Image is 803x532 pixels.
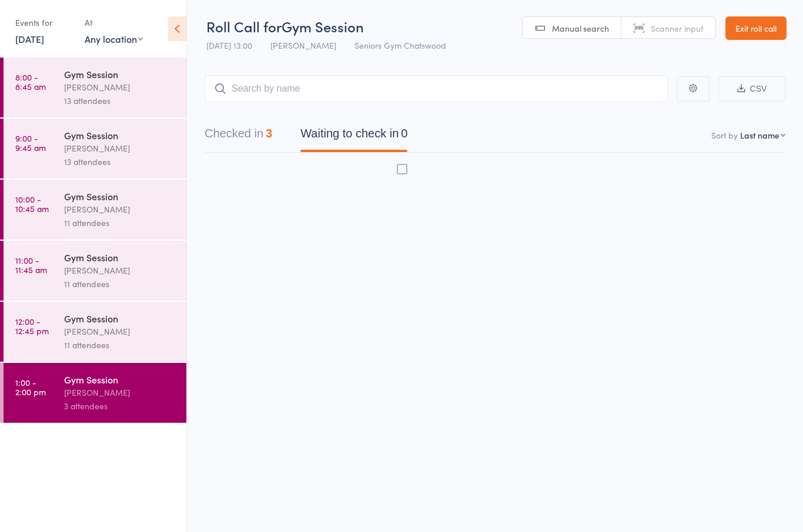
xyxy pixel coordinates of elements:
div: Gym Session [64,129,176,142]
a: Exit roll call [725,16,787,40]
button: Checked in3 [205,121,272,152]
time: 8:00 - 8:45 am [15,72,46,91]
div: 0 [401,127,407,140]
div: [PERSON_NAME] [64,80,176,94]
div: Last name [740,129,779,141]
span: Manual search [552,22,609,34]
span: [PERSON_NAME] [270,39,336,51]
span: Gym Session [282,16,364,36]
time: 9:00 - 9:45 am [15,133,46,152]
span: Seniors Gym Chatswood [354,39,446,51]
div: 11 attendees [64,277,176,291]
time: 12:00 - 12:45 pm [15,316,49,335]
button: Waiting to check in0 [300,121,407,152]
div: [PERSON_NAME] [64,386,176,399]
label: Sort by [711,129,738,141]
div: Events for [15,13,73,32]
div: [PERSON_NAME] [64,325,176,338]
span: Roll Call for [206,16,282,36]
a: 8:00 -8:45 amGym Session[PERSON_NAME]13 attendees [4,58,186,117]
div: Gym Session [64,68,176,80]
input: Search by name [205,75,668,102]
div: Gym Session [64,373,176,386]
div: [PERSON_NAME] [64,264,176,277]
a: 1:00 -2:00 pmGym Session[PERSON_NAME]3 attendees [4,363,186,423]
div: 13 attendees [64,155,176,169]
div: [PERSON_NAME] [64,203,176,216]
div: Any location [85,32,143,45]
div: Gym Session [64,312,176,325]
time: 1:00 - 2:00 pm [15,378,46,396]
a: 9:00 -9:45 amGym Session[PERSON_NAME]13 attendees [4,119,186,179]
div: 3 [266,127,272,140]
time: 10:00 - 10:45 am [15,194,49,213]
div: 11 attendees [64,338,176,352]
div: 11 attendees [64,216,176,230]
button: CSV [718,76,785,102]
time: 11:00 - 11:45 am [15,255,47,274]
span: Scanner input [651,22,704,34]
div: [PERSON_NAME] [64,142,176,155]
div: Gym Session [64,251,176,264]
div: Gym Session [64,190,176,203]
a: 11:00 -11:45 amGym Session[PERSON_NAME]11 attendees [4,241,186,301]
span: [DATE] 13:00 [206,39,252,51]
div: 13 attendees [64,94,176,107]
div: At [85,13,143,32]
div: 3 attendees [64,399,176,413]
a: [DATE] [15,32,44,45]
a: 12:00 -12:45 pmGym Session[PERSON_NAME]11 attendees [4,302,186,362]
a: 10:00 -10:45 amGym Session[PERSON_NAME]11 attendees [4,180,186,240]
